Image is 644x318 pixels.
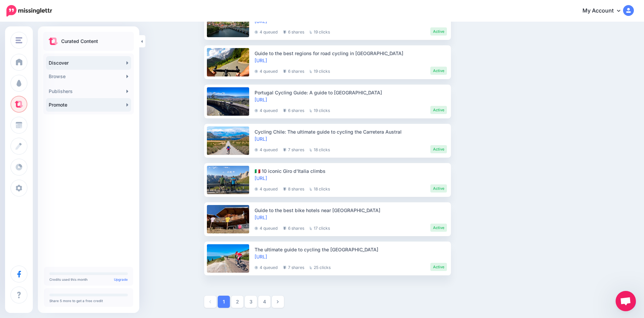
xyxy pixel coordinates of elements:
[430,67,447,75] li: Active
[430,224,447,232] li: Active
[283,27,304,36] li: 6 shares
[255,70,258,73] img: clock-grey-darker.png
[616,291,636,311] a: Open chat
[430,184,447,192] li: Active
[310,224,330,232] li: 17 clicks
[255,175,267,181] a: [URL]
[255,187,258,191] img: clock-grey-darker.png
[255,67,278,75] li: 4 queued
[283,109,286,112] img: share-grey.png
[46,56,131,70] a: Discover
[310,187,312,191] img: pointer-grey.png
[255,128,447,135] div: Cycling Chile: The ultimate guide to cycling the Carretera Austral
[245,296,257,308] a: 3
[310,184,330,192] li: 18 clicks
[255,18,267,24] a: [URL]
[255,136,267,142] a: [URL]
[255,30,258,34] img: clock-grey-darker.png
[310,263,331,271] li: 25 clicks
[283,266,286,269] img: share-grey.png
[255,224,278,232] li: 4 queued
[255,58,267,63] a: [URL]
[283,148,286,152] img: share-grey.png
[16,37,22,43] img: menu.png
[255,227,258,230] img: clock-grey-darker.png
[283,226,286,230] img: share-grey.png
[283,263,304,271] li: 7 shares
[255,167,447,175] div: 🇮🇹 10 iconic Giro d'Italia climbs
[283,30,286,34] img: share-grey.png
[283,184,304,192] li: 8 shares
[46,98,131,112] a: Promote
[283,224,304,232] li: 6 shares
[430,263,447,271] li: Active
[255,266,258,269] img: clock-grey-darker.png
[255,97,267,103] a: [URL]
[310,27,330,36] li: 19 clicks
[310,145,330,153] li: 18 clicks
[255,50,447,57] div: Guide to the best regions for road cycling in [GEOGRAPHIC_DATA]
[258,296,270,308] a: 4
[283,67,304,75] li: 6 shares
[283,69,286,73] img: share-grey.png
[255,214,267,220] a: [URL]
[223,299,225,304] strong: 1
[255,246,447,253] div: The ultimate guide to cycling the [GEOGRAPHIC_DATA]
[255,89,447,96] div: Portugal Cycling Guide: A guide to [GEOGRAPHIC_DATA]
[310,227,312,230] img: pointer-grey.png
[255,145,278,153] li: 4 queued
[61,37,98,45] p: Curated Content
[255,207,447,214] div: Guide to the best bike hotels near [GEOGRAPHIC_DATA]
[255,254,267,259] a: [URL]
[576,3,634,19] a: My Account
[255,106,278,114] li: 4 queued
[283,145,304,153] li: 7 shares
[310,30,312,34] img: pointer-grey.png
[310,106,330,114] li: 19 clicks
[430,106,447,114] li: Active
[49,38,58,45] img: curate.png
[255,109,258,112] img: clock-grey-darker.png
[255,27,278,36] li: 4 queued
[430,145,447,153] li: Active
[310,70,312,73] img: pointer-grey.png
[255,184,278,192] li: 4 queued
[283,106,304,114] li: 6 shares
[46,85,131,98] a: Publishers
[310,109,312,112] img: pointer-grey.png
[283,187,286,191] img: share-grey.png
[310,67,330,75] li: 19 clicks
[310,266,312,269] img: pointer-grey.png
[46,70,131,83] a: Browse
[6,5,52,17] img: Missinglettr
[255,148,258,152] img: clock-grey-darker.png
[430,27,447,36] li: Active
[310,148,312,152] img: pointer-grey.png
[231,296,243,308] a: 2
[255,263,278,271] li: 4 queued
